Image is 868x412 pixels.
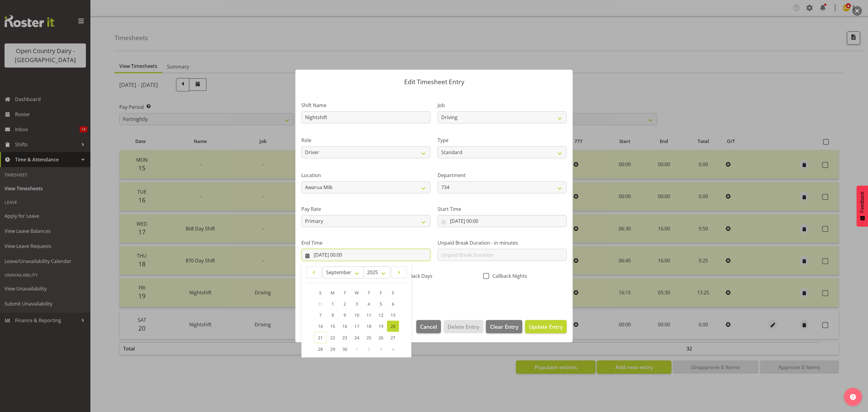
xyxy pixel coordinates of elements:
a: 10 [351,309,363,321]
a: 20 [387,321,399,332]
a: 21 [314,332,327,344]
label: Department [438,172,567,179]
a: 7 [314,309,327,321]
label: Unpaid Break Duration - in minutes [438,239,567,246]
span: 10 [354,312,359,318]
span: Update Entry [529,323,563,330]
a: 24 [351,332,363,344]
a: 8 [327,309,339,321]
a: 25 [363,332,375,344]
input: Shift Name [301,111,430,123]
span: T [344,290,346,296]
input: Click to select... [301,249,430,261]
label: Type [438,137,567,144]
label: Role [301,137,430,144]
a: 23 [339,332,351,344]
span: 7 [319,312,322,318]
button: Feedback - Show survey [857,185,868,227]
span: W [355,290,359,296]
span: 12 [379,312,383,318]
label: Job [438,102,567,109]
span: 26 [379,335,383,341]
span: 8 [332,312,334,318]
span: 4 [392,346,394,352]
span: 24 [354,335,359,341]
a: 28 [314,344,327,355]
span: 19 [379,323,383,329]
input: Unpaid Break Duration [438,249,567,261]
span: 14 [318,323,323,329]
a: 1 [327,298,339,309]
span: 3 [380,346,382,352]
span: 6 [392,301,394,307]
span: 30 [342,346,347,352]
span: 25 [366,335,371,341]
span: S [319,290,322,296]
span: 22 [330,335,335,341]
span: S [392,290,394,296]
a: 26 [375,332,387,344]
span: 23 [342,335,347,341]
span: CallBack Days [398,273,432,279]
a: 14 [314,321,327,332]
a: 30 [339,344,351,355]
label: Shift Name [301,102,430,109]
button: Cancel [416,320,441,333]
a: 13 [387,309,399,321]
span: 5 [380,301,382,307]
span: 16 [342,323,347,329]
a: 12 [375,309,387,321]
p: Edit Timesheet Entry [301,79,567,85]
a: 6 [387,298,399,309]
span: 4 [368,301,370,307]
a: 3 [351,298,363,309]
span: 15 [330,323,335,329]
span: 1 [356,346,358,352]
a: 5 [375,298,387,309]
span: Clear Entry [490,323,518,331]
span: 29 [330,346,335,352]
span: 27 [391,335,395,341]
span: Delete Entry [448,323,479,331]
label: End Time [301,239,430,246]
a: 19 [375,321,387,332]
span: 13 [391,312,395,318]
label: Pay Rate [301,205,430,213]
span: 28 [318,346,323,352]
input: Click to select... [438,215,567,227]
a: 18 [363,321,375,332]
a: 4 [363,298,375,309]
span: Cancel [420,323,437,331]
a: 16 [339,321,351,332]
span: F [380,290,382,296]
label: Location [301,172,430,179]
span: T [368,290,370,296]
span: 21 [318,335,323,341]
span: Feedback [860,192,865,213]
label: Start Time [438,205,567,213]
span: 2 [344,301,346,307]
a: 15 [327,321,339,332]
a: 27 [387,332,399,344]
span: 11 [366,312,371,318]
span: M [331,290,335,296]
button: Update Entry [525,320,567,333]
button: Delete Entry [444,320,483,333]
img: help-xxl-2.png [850,394,856,400]
span: 20 [391,323,395,329]
span: 17 [354,323,359,329]
span: 31 [318,301,323,307]
span: 18 [366,323,371,329]
a: 22 [327,332,339,344]
span: Callback Nights [489,273,527,279]
a: 9 [339,309,351,321]
a: 29 [327,344,339,355]
span: 1 [332,301,334,307]
a: 17 [351,321,363,332]
span: 2 [368,346,370,352]
a: 2 [339,298,351,309]
a: 11 [363,309,375,321]
button: Clear Entry [486,320,522,333]
span: 3 [356,301,358,307]
span: 9 [344,312,346,318]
